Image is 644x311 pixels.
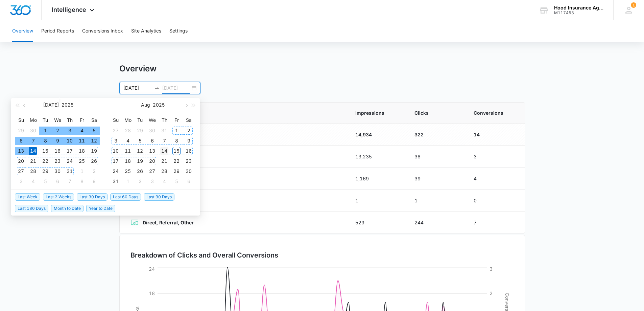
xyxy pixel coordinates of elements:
[124,147,132,155] div: 11
[146,115,158,126] th: We
[158,126,170,136] td: 2025-07-31
[41,147,49,155] div: 15
[39,166,51,176] td: 2025-07-29
[112,167,120,175] div: 24
[160,157,168,165] div: 21
[77,193,108,201] span: Last 30 Days
[347,212,406,234] td: 529
[64,166,76,176] td: 2025-07-31
[15,193,40,201] span: Last Week
[76,146,88,156] td: 2025-07-18
[183,176,195,186] td: 2025-09-06
[170,176,183,186] td: 2025-09-05
[119,64,157,74] h1: Overview
[15,205,48,212] span: Last 180 Days
[27,156,39,166] td: 2025-07-21
[158,136,170,146] td: 2025-08-07
[154,85,160,91] span: to
[41,177,49,185] div: 5
[66,147,74,155] div: 17
[39,156,51,166] td: 2025-07-22
[29,177,37,185] div: 4
[347,168,406,190] td: 1,169
[554,10,603,15] div: account id
[39,136,51,146] td: 2025-07-08
[110,166,122,176] td: 2025-08-24
[158,176,170,186] td: 2025-09-04
[466,124,525,146] td: 14
[17,147,25,155] div: 13
[134,146,146,156] td: 2025-08-12
[466,146,525,168] td: 3
[631,2,636,8] span: 1
[78,157,86,165] div: 25
[162,84,190,92] input: End date
[170,156,183,166] td: 2025-08-22
[27,115,39,126] th: Mo
[76,136,88,146] td: 2025-07-11
[170,115,183,126] th: Fr
[172,147,181,155] div: 15
[27,126,39,136] td: 2025-06-30
[146,156,158,166] td: 2025-08-20
[78,127,86,135] div: 4
[148,147,156,155] div: 13
[124,167,132,175] div: 25
[53,177,62,185] div: 6
[466,190,525,212] td: 0
[183,115,195,126] th: Sa
[143,220,194,225] strong: Direct, Referral, Other
[112,157,120,165] div: 17
[15,115,27,126] th: Su
[347,190,406,212] td: 1
[183,166,195,176] td: 2025-08-30
[134,136,146,146] td: 2025-08-05
[141,98,150,112] button: Aug
[149,266,155,272] tspan: 24
[490,290,493,296] tspan: 2
[66,167,74,175] div: 31
[160,167,168,175] div: 28
[15,166,27,176] td: 2025-07-27
[183,146,195,156] td: 2025-08-16
[347,124,406,146] td: 14,934
[160,137,168,145] div: 7
[136,157,144,165] div: 19
[122,126,134,136] td: 2025-07-28
[136,127,144,135] div: 29
[64,126,76,136] td: 2025-07-03
[12,20,33,42] button: Overview
[39,176,51,186] td: 2025-08-05
[53,167,62,175] div: 30
[29,147,37,155] div: 14
[27,146,39,156] td: 2025-07-14
[130,109,339,116] span: Channel
[185,147,193,155] div: 16
[146,126,158,136] td: 2025-07-30
[39,146,51,156] td: 2025-07-15
[136,137,144,145] div: 5
[146,176,158,186] td: 2025-09-03
[64,146,76,156] td: 2025-07-17
[53,137,62,145] div: 9
[17,157,25,165] div: 20
[29,137,37,145] div: 7
[41,167,49,175] div: 29
[78,177,86,185] div: 8
[160,147,168,155] div: 14
[146,146,158,156] td: 2025-08-13
[136,177,144,185] div: 2
[66,127,74,135] div: 3
[110,126,122,136] td: 2025-07-27
[41,127,49,135] div: 1
[170,146,183,156] td: 2025-08-15
[51,205,84,212] span: Month to Date
[110,193,141,201] span: Last 60 Days
[15,146,27,156] td: 2025-07-13
[76,156,88,166] td: 2025-07-25
[39,115,51,126] th: Tu
[90,177,98,185] div: 9
[347,146,406,168] td: 13,235
[78,137,86,145] div: 11
[82,20,123,42] button: Conversions Inbox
